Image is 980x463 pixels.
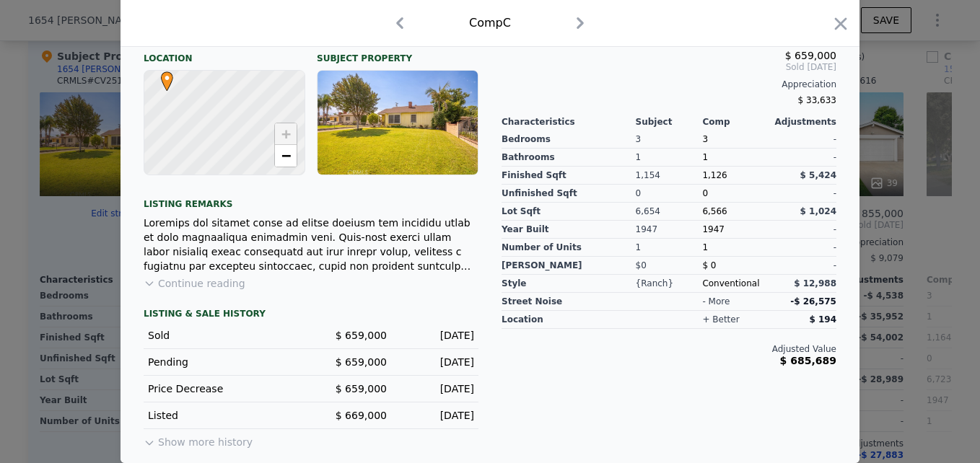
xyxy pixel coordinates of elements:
[702,170,727,180] span: 1,126
[636,239,703,257] div: 1
[148,382,299,396] div: Price Decrease
[702,149,769,167] div: 1
[272,131,292,144] span: C
[769,257,836,275] div: -
[502,203,636,221] div: Lot Sqft
[702,314,739,325] div: + better
[702,239,769,257] div: 1
[336,383,387,394] span: $ 659,000
[502,149,636,167] div: Bathrooms
[502,293,636,311] div: street noise
[794,278,836,288] span: $ 12,988
[144,187,478,210] div: Listing remarks
[502,257,636,275] div: [PERSON_NAME]
[636,149,703,167] div: 1
[144,308,478,322] div: LISTING & SALE HISTORY
[502,131,636,149] div: Bedrooms
[702,116,769,128] div: Comp
[398,408,474,423] div: [DATE]
[636,185,703,203] div: 0
[398,382,474,396] div: [DATE]
[636,203,703,221] div: 6,654
[502,239,636,257] div: Number of Units
[148,355,299,369] div: Pending
[281,146,291,164] span: −
[702,221,769,239] div: 1947
[317,41,478,64] div: Subject Property
[144,276,245,291] button: Continue reading
[502,167,636,185] div: Finished Sqft
[502,116,636,128] div: Characteristics
[636,221,703,239] div: 1947
[281,125,291,143] span: +
[272,131,281,139] div: C
[144,41,305,64] div: Location
[702,206,727,216] span: 6,566
[769,239,836,257] div: -
[144,429,253,449] button: Show more history
[144,216,478,273] div: Loremips dol sitamet conse ad elitse doeiusm tem incididu utlab et dolo magnaaliqua enimadmin ven...
[157,67,177,89] span: •
[769,131,836,149] div: -
[785,50,836,61] span: $ 659,000
[502,61,836,73] span: Sold [DATE]
[336,356,387,368] span: $ 659,000
[769,116,836,128] div: Adjustments
[502,311,636,329] div: location
[790,296,836,307] span: -$ 26,575
[702,275,769,293] div: Conventional
[275,145,297,167] a: Zoom out
[702,296,730,307] div: - more
[502,275,636,293] div: Style
[502,343,836,355] div: Adjusted Value
[636,275,703,293] div: {Ranch}
[800,206,836,216] span: $ 1,024
[702,260,716,270] span: $ 0
[502,221,636,239] div: Year Built
[798,95,836,105] span: $ 33,633
[398,355,474,369] div: [DATE]
[769,185,836,203] div: -
[336,330,387,341] span: $ 659,000
[636,257,703,275] div: $0
[809,314,836,325] span: $ 194
[769,221,836,239] div: -
[702,134,708,144] span: 3
[636,131,703,149] div: 3
[702,188,708,198] span: 0
[800,170,836,180] span: $ 5,424
[636,116,703,128] div: Subject
[275,123,297,145] a: Zoom in
[769,149,836,167] div: -
[502,185,636,203] div: Unfinished Sqft
[502,79,836,90] div: Appreciation
[636,167,703,185] div: 1,154
[398,328,474,343] div: [DATE]
[157,71,166,80] div: •
[780,355,836,366] span: $ 685,689
[469,14,511,32] div: Comp C
[148,408,299,423] div: Listed
[148,328,299,343] div: Sold
[336,410,387,421] span: $ 669,000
